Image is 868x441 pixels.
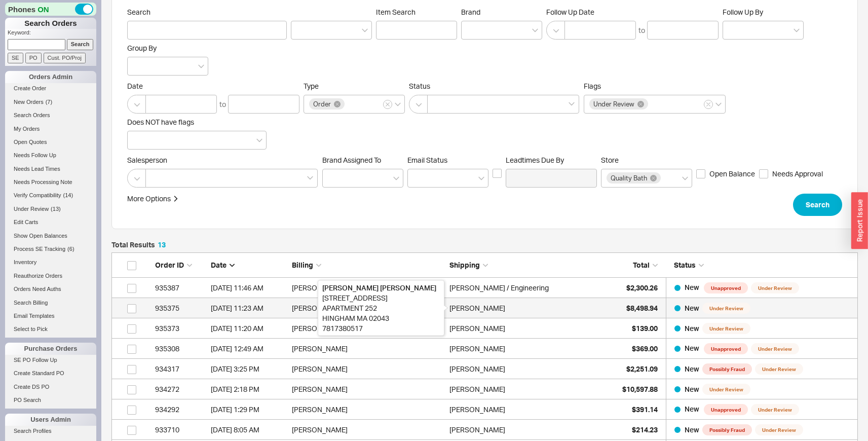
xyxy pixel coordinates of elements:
[383,100,392,109] button: Type
[702,363,752,375] span: Possibly Fraud
[127,21,287,40] input: Search
[755,424,803,435] span: Under Review
[211,260,287,270] div: Date
[211,298,287,318] div: 8/21/25 11:23 AM
[37,4,49,15] span: ON
[5,204,96,214] a: Under Review(13)
[478,176,484,180] svg: open menu
[393,176,399,180] svg: open menu
[127,82,299,91] span: Date
[292,298,444,318] div: [PERSON_NAME]
[5,71,96,83] div: Orders Admin
[632,344,658,353] span: $369.00
[376,8,457,17] span: Item Search
[601,156,619,164] span: Store
[155,379,206,399] div: 934272
[751,404,799,415] span: Under Review
[211,339,287,359] div: 8/21/25 12:49 AM
[449,359,505,379] div: [PERSON_NAME]
[5,382,96,392] a: Create DS PO
[685,324,699,333] span: New
[467,24,474,36] input: Brand
[702,424,752,435] span: Possibly Fraud
[111,359,858,379] a: 934317[DATE] 3:25 PM[PERSON_NAME][PERSON_NAME]$2,251.09New Possibly FraudUnder Review
[198,64,204,68] svg: open menu
[449,399,505,420] div: [PERSON_NAME]
[155,261,184,269] span: Order ID
[407,156,447,164] span: Em ​ ail Status
[632,425,658,434] span: $214.23
[127,194,179,204] button: More Options
[322,283,440,293] div: [PERSON_NAME] [PERSON_NAME]
[593,100,634,107] span: Under Review
[292,278,444,298] div: [PERSON_NAME]
[5,343,96,355] div: Purchase Orders
[449,260,602,270] div: Shipping
[25,53,42,63] input: PO
[5,257,96,268] a: Inventory
[650,98,657,110] input: Flags
[685,364,699,373] span: New
[449,379,505,399] div: [PERSON_NAME]
[751,343,799,354] span: Under Review
[546,8,719,17] span: Follow Up Date
[211,399,287,420] div: 8/15/25 1:29 PM
[632,405,658,414] span: $391.14
[704,100,713,109] button: Flags
[111,379,858,399] a: 934272[DATE] 2:18 PM[PERSON_NAME][PERSON_NAME]$10,597.88New Under Review
[685,405,701,413] span: New
[5,150,96,161] a: Needs Follow Up
[449,339,505,359] div: [PERSON_NAME]
[5,414,96,426] div: Users Admin
[696,169,705,178] input: Open Balance
[5,355,96,365] a: SE PO Follow Up
[506,156,597,165] span: Leadtimes Due By
[704,282,748,293] span: Unapproved
[14,206,49,212] span: Under Review
[449,298,505,318] div: [PERSON_NAME]
[5,231,96,241] a: Show Open Balances
[626,304,658,312] span: $8,498.94
[322,313,440,323] div: HINGHAM MA 02043
[755,363,803,375] span: Under Review
[5,311,96,321] a: Email Templates
[155,260,206,270] div: Order ID
[751,282,799,293] span: Under Review
[362,28,368,32] svg: open menu
[322,303,440,313] div: APARTMENT 252
[211,359,287,379] div: 8/15/25 3:25 PM
[449,420,505,440] div: [PERSON_NAME]
[292,359,444,379] div: [PERSON_NAME]
[155,298,206,318] div: 935375
[127,118,194,126] span: Does NOT have flags
[5,18,96,29] h1: Search Orders
[5,177,96,188] a: Needs Processing Note
[155,339,206,359] div: 935308
[409,82,580,91] span: Status
[607,260,658,270] div: Total
[633,261,650,269] span: Total
[5,426,96,436] a: Search Profiles
[292,379,444,399] div: [PERSON_NAME]
[662,172,669,184] input: Store
[685,283,701,291] span: New
[723,8,763,16] span: Follow Up By
[127,194,171,204] div: More Options
[8,29,96,39] p: Keyword:
[772,169,823,179] span: Needs Approval
[211,318,287,339] div: 8/21/25 11:20 AM
[638,25,645,35] div: to
[5,217,96,228] a: Edit Carts
[111,241,166,248] h5: Total Results
[127,8,287,17] span: Search
[709,169,755,179] span: Open Balance
[346,98,353,110] input: Type
[702,323,750,334] span: Under Review
[626,364,658,373] span: $2,251.09
[111,278,858,298] a: 935387[DATE] 11:46 AM[PERSON_NAME][PERSON_NAME] / Engineering$2,300.26New UnapprovedUnder Review
[626,283,658,292] span: $2,300.26
[111,339,858,359] a: 935308[DATE] 12:49 AM[PERSON_NAME][PERSON_NAME]$369.00New UnapprovedUnder Review
[14,246,65,252] span: Process SE Tracking
[292,318,444,339] div: [PERSON_NAME]
[292,399,444,420] div: [PERSON_NAME]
